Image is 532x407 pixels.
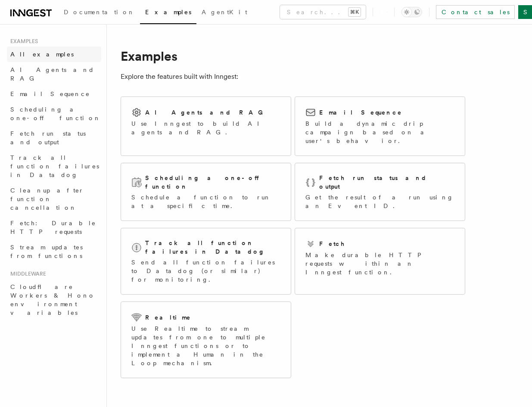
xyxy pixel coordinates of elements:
[7,239,101,264] a: Stream updates from functions
[131,119,280,137] p: Use Inngest to build AI agents and RAG.
[7,150,101,183] a: Track all function failures in Datadog
[305,193,454,210] p: Get the result of a run using an Event ID.
[121,301,291,378] a: RealtimeUse Realtime to stream updates from one to multiple Inngest functions or to implement a H...
[10,130,86,146] span: Fetch run status and output
[121,48,465,64] h1: Examples
[7,279,101,320] a: Cloudflare Workers & Hono environment variables
[7,86,101,102] a: Email Sequence
[202,9,247,16] span: AgentKit
[7,38,38,45] span: Examples
[10,154,99,178] span: Track all function failures in Datadog
[7,62,101,86] a: AI Agents and RAG
[10,66,94,82] span: AI Agents and RAG
[280,5,366,19] button: Search...⌘K
[436,5,515,19] a: Contact sales
[295,163,465,221] a: Fetch run status and outputGet the result of a run using an Event ID.
[145,108,268,117] h2: AI Agents and RAG
[121,96,291,156] a: AI Agents and RAGUse Inngest to build AI agents and RAG.
[7,126,101,150] a: Fetch run status and output
[145,9,191,16] span: Examples
[145,174,280,191] h2: Scheduling a one-off function
[7,102,101,126] a: Scheduling a one-off function
[305,251,454,277] p: Make durable HTTP requests within an Inngest function.
[131,324,280,367] p: Use Realtime to stream updates from one to multiple Inngest functions or to implement a Human in ...
[131,258,280,284] p: Send all function failures to Datadog (or similar) for monitoring.
[131,193,280,210] p: Schedule a function to run at a specific time.
[10,90,90,97] span: Email Sequence
[10,283,95,316] span: Cloudflare Workers & Hono environment variables
[10,220,96,235] span: Fetch: Durable HTTP requests
[348,8,361,16] kbd: ⌘K
[319,108,402,117] h2: Email Sequence
[10,187,84,211] span: Cleanup after function cancellation
[7,183,101,215] a: Cleanup after function cancellation
[10,106,101,121] span: Scheduling a one-off function
[7,47,101,62] a: All examples
[196,3,252,23] a: AgentKit
[7,270,46,277] span: Middleware
[145,313,191,322] h2: Realtime
[319,239,345,248] h2: Fetch
[145,239,280,256] h2: Track all function failures in Datadog
[305,119,454,145] p: Build a dynamic drip campaign based on a user's behavior.
[295,96,465,156] a: Email SequenceBuild a dynamic drip campaign based on a user's behavior.
[401,7,422,17] button: Toggle dark mode
[59,3,140,23] a: Documentation
[319,174,454,191] h2: Fetch run status and output
[121,71,465,83] p: Explore the features built with Inngest:
[10,51,74,58] span: All examples
[295,228,465,295] a: FetchMake durable HTTP requests within an Inngest function.
[121,228,291,295] a: Track all function failures in DatadogSend all function failures to Datadog (or similar) for moni...
[7,215,101,239] a: Fetch: Durable HTTP requests
[121,163,291,221] a: Scheduling a one-off functionSchedule a function to run at a specific time.
[140,3,196,24] a: Examples
[10,244,83,259] span: Stream updates from functions
[64,9,135,16] span: Documentation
